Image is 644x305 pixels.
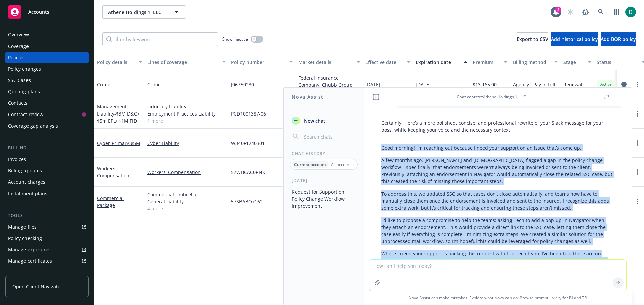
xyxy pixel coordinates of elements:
[551,32,598,46] button: Add historical policy
[102,5,186,19] button: Athene Holdings 1, LLC
[517,36,548,42] span: Export to CSV
[620,80,628,88] a: circleInformation
[97,81,110,88] a: Crime
[633,198,641,206] a: more
[594,5,608,19] a: Search
[8,64,41,74] div: Policy changes
[5,256,89,266] a: Manage certificates
[108,9,166,16] span: Athene Holdings 1, LLC
[8,86,40,97] div: Quoting plans
[579,5,592,19] a: Report a Bug
[457,94,482,100] span: Chat context
[8,98,28,108] div: Contacts
[97,140,140,146] a: Cyber
[470,54,510,70] button: Premium
[413,54,470,70] button: Expiration date
[381,119,614,133] p: Certainly! Here’s a more polished, concise, and professional rewrite of your Slack message for yo...
[569,295,573,301] a: BI
[97,103,139,124] a: Management Liability
[5,52,89,63] a: Policies
[601,36,636,42] span: Add BOR policy
[222,36,248,42] span: Show inactive
[513,59,550,66] div: Billing method
[231,198,263,205] span: 57SBABO7162
[416,59,460,66] div: Expiration date
[597,59,638,66] div: Status
[8,52,25,63] div: Policies
[284,151,364,156] div: Chat History
[147,59,218,66] div: Lines of coverage
[8,29,29,40] div: Overview
[365,81,380,88] span: [DATE]
[231,140,265,147] span: W340F1240301
[381,190,614,211] p: To address this, we updated SSC so that cases don’t close automatically, and teams now have to ma...
[5,86,89,97] a: Quoting plans
[8,75,31,86] div: SSC Cases
[94,54,145,70] button: Policy details
[147,198,226,205] a: General Liability
[231,81,254,88] span: J06750230
[5,121,89,131] a: Coverage gap analysis
[8,244,51,255] div: Manage exposures
[147,140,226,147] a: Cyber Liability
[5,233,89,244] a: Policy checking
[5,165,89,176] a: Billing updates
[231,59,285,66] div: Policy number
[228,54,296,70] button: Policy number
[5,3,89,21] a: Accounts
[610,5,623,19] a: Switch app
[8,154,26,165] div: Invoices
[145,54,228,70] button: Lines of coverage
[5,244,89,255] span: Manage exposures
[473,81,497,88] span: $13,165.00
[303,117,325,124] span: New chat
[381,250,614,285] p: Where I need your support is backing this request with the Tech team. I’ve been told there are no...
[147,191,226,198] a: Commercial Umbrella
[625,7,636,17] img: photo
[147,169,226,176] a: Workers' Compensation
[294,162,326,167] p: Current account
[381,144,614,151] p: Good morning! I’m reaching out because I need your support on an issue that’s come up.
[560,54,594,70] button: Stage
[5,212,89,219] div: Tools
[8,121,58,131] div: Coverage gap analysis
[102,32,218,46] input: Filter by keyword...
[303,132,356,141] input: Search chats
[513,81,555,88] span: Agency - Pay in full
[8,233,42,244] div: Policy checking
[147,81,226,88] a: Crime
[298,59,353,66] div: Market details
[563,81,582,88] span: Renewal
[416,81,431,88] span: [DATE]
[380,94,602,100] div: : Athene Holdings 1, LLC
[5,98,89,108] a: Contacts
[365,59,403,66] div: Effective date
[367,291,629,305] span: Nova Assist can make mistakes. Explore what Nova can do: Browse prompt library for and
[292,93,323,100] h1: Nova Assist
[97,195,124,208] a: Commercial Package
[8,177,45,187] div: Account charges
[517,32,548,46] button: Export to CSV
[5,188,89,199] a: Installment plans
[599,81,613,87] span: Active
[5,222,89,232] a: Manage files
[5,177,89,187] a: Account charges
[231,110,266,117] span: PCD1001387-06
[5,154,89,165] a: Invoices
[510,54,560,70] button: Billing method
[147,205,226,212] a: 4 more
[363,54,413,70] button: Effective date
[5,75,89,86] a: SSC Cases
[381,217,614,245] p: I’d like to propose a compromise to help the teams: asking Tech to add a pop-up in Navigator when...
[582,295,587,301] a: TR
[12,283,62,290] span: Open Client Navigator
[8,222,37,232] div: Manage files
[5,109,89,120] a: Contract review
[633,168,641,176] a: more
[5,267,89,278] a: Manage claims
[563,59,584,66] div: Stage
[601,32,636,46] button: Add BOR policy
[147,103,226,110] a: Fiduciary Liability
[231,169,265,176] span: 57WBCAC0RNK
[97,165,129,179] a: Workers' Compensation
